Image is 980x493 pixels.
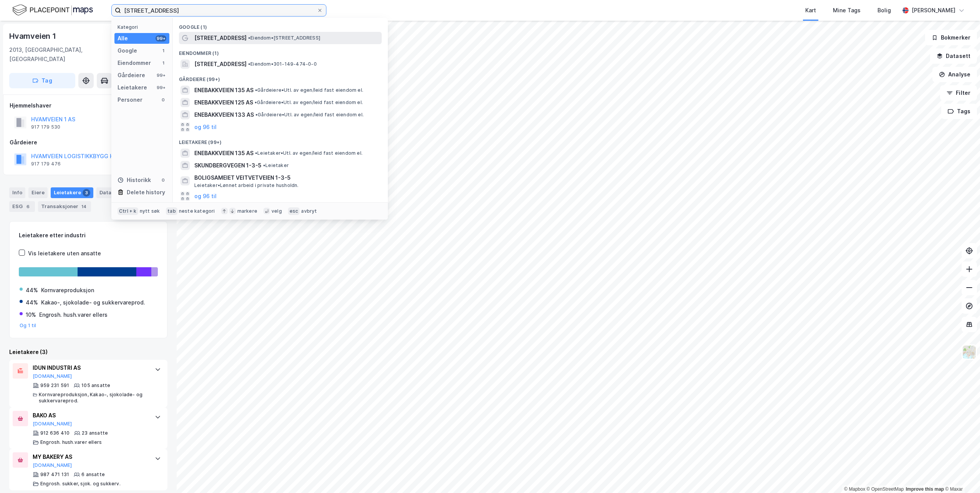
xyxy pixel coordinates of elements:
div: 14 [80,203,88,210]
div: Leietakere etter industri [19,231,158,240]
button: [DOMAIN_NAME] [33,462,72,468]
button: Datasett [930,48,977,64]
div: Gårdeiere (99+) [173,70,388,84]
div: neste kategori [179,208,215,214]
div: 917 179 476 [31,161,61,167]
span: Gårdeiere • Utl. av egen/leid fast eiendom el. [255,99,363,106]
div: MY BAKERY AS [33,452,147,462]
div: Datasett [96,187,134,198]
div: Ctrl + k [118,207,138,215]
span: BOLIGSAMEIET VEITVETVEIEN 1-3-5 [194,173,379,182]
span: [STREET_ADDRESS] [194,60,247,69]
div: Transaksjoner [38,201,91,212]
div: 6 ansatte [81,471,105,478]
button: Og 1 til [20,323,36,329]
iframe: Chat Widget [942,456,980,493]
button: og 96 til [194,122,217,132]
a: Mapbox [844,486,865,492]
div: Eiendommer (1) [173,44,388,58]
span: Eiendom • 301-149-474-0-0 [248,61,317,67]
div: 912 636 410 [40,430,70,436]
button: [DOMAIN_NAME] [33,373,72,379]
div: Hvamveien 1 [9,30,58,42]
div: 3 [83,189,90,197]
div: Vis leietakere uten ansatte [28,249,101,258]
div: 44% [26,286,38,295]
div: Bolig [877,6,891,15]
div: 959 231 591 [40,382,69,389]
div: Eiere [28,187,48,198]
span: ENEBAKKVEIEN 135 AS [194,149,253,158]
span: • [255,99,257,105]
div: 0 [160,97,166,103]
span: • [248,35,250,41]
div: avbryt [301,208,317,214]
div: Kakao-, sjokolade- og sukkervareprod. [41,298,145,307]
div: 10% [26,310,36,319]
div: IDUN INDUSTRI AS [33,363,147,372]
div: Hjemmelshaver [10,101,167,110]
a: OpenStreetMap [867,486,904,492]
span: • [248,61,250,67]
button: Tags [941,104,977,119]
div: [PERSON_NAME] [912,6,955,15]
div: Mine Tags [833,6,861,15]
div: 99+ [156,72,166,78]
span: Gårdeiere • Utl. av egen/leid fast eiendom el. [255,87,363,93]
div: Gårdeiere [118,71,145,80]
img: Z [962,345,977,359]
div: velg [271,208,282,214]
div: Delete history [127,188,165,197]
button: [DOMAIN_NAME] [33,421,72,427]
div: BAKO AS [33,411,147,420]
input: Søk på adresse, matrikkel, gårdeiere, leietakere eller personer [121,5,317,16]
span: • [263,162,265,168]
span: • [255,87,257,93]
div: 0 [160,177,166,183]
span: Leietaker [263,162,289,169]
div: 987 471 131 [40,471,69,478]
button: og 96 til [194,192,217,201]
div: Kornvareproduksjon [41,286,94,295]
div: Kategori [118,24,169,30]
div: Engrosh. hush.varer ellers [39,310,108,319]
button: Filter [940,85,977,101]
div: 44% [26,298,38,307]
div: Eiendommer [118,58,151,68]
span: Eiendom • [STREET_ADDRESS] [248,35,320,41]
div: esc [288,207,300,215]
span: Leietaker • Lønnet arbeid i private husholdn. [194,182,299,189]
div: Kornvareproduksjon, Kakao-, sjokolade- og sukkervareprod. [39,392,147,404]
div: Historikk [118,175,151,185]
span: ENEBAKKVEIEN 133 AS [194,110,254,119]
span: Leietaker • Utl. av egen/leid fast eiendom el. [255,150,363,156]
div: Leietakere (99+) [173,133,388,147]
a: Improve this map [906,486,944,492]
div: tab [166,207,177,215]
div: Leietakere (3) [9,347,167,357]
div: markere [237,208,257,214]
div: 105 ansatte [81,382,110,389]
div: 1 [160,60,166,66]
img: logo.f888ab2527a4732fd821a326f86c7f29.svg [12,3,93,17]
div: Leietakere [51,187,93,198]
span: • [255,150,257,156]
div: 2013, [GEOGRAPHIC_DATA], [GEOGRAPHIC_DATA] [9,45,129,64]
div: 6 [24,203,32,210]
span: ENEBAKKVEIEN 125 AS [194,98,253,107]
button: Tag [9,73,75,88]
div: Personer [118,95,142,104]
span: SKUNDBERGVEGEN 1-3-5 [194,161,262,170]
span: ENEBAKKVEIEN 135 AS [194,86,253,95]
div: Google (1) [173,18,388,32]
div: Engrosh. sukker, sjok. og sukkerv. [40,481,121,487]
div: Alle [118,34,128,43]
div: Kontrollprogram for chat [942,456,980,493]
span: [STREET_ADDRESS] [194,33,247,43]
div: 99+ [156,35,166,41]
div: Google [118,46,137,55]
div: Engrosh. hush.varer ellers [40,439,102,445]
div: 99+ [156,84,166,91]
button: Analyse [932,67,977,82]
div: 1 [160,48,166,54]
